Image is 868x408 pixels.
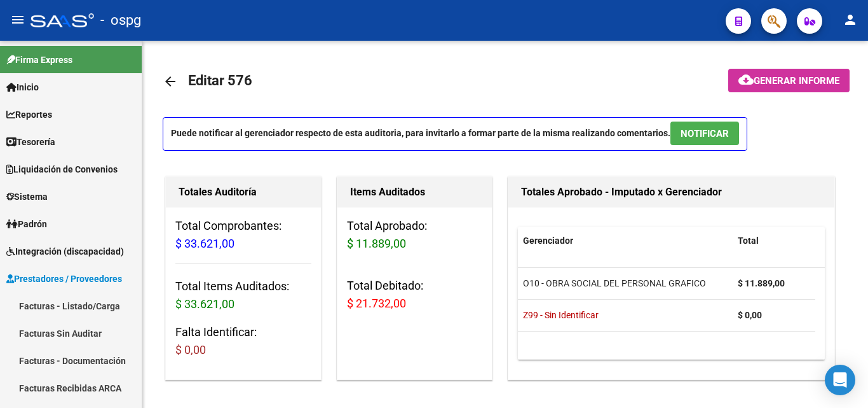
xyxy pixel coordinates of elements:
[670,122,739,145] button: NOTIFICAR
[175,343,206,356] span: $ 0,00
[738,72,754,87] mat-icon: cloud_download
[843,12,858,27] mat-icon: person
[347,277,483,313] h3: Total Debitado:
[738,236,759,246] span: Total
[6,162,118,176] span: Liquidación de Convenios
[163,117,747,151] p: Puede notificar al gerenciador respecto de esta auditoria, para invitarlo a formar parte de la mi...
[175,217,311,253] h3: Total Comprobantes:
[347,237,406,250] span: $ 11.889,00
[100,6,141,34] span: - ospg
[350,182,480,202] h1: Items Auditados
[6,217,47,231] span: Padrón
[518,227,733,255] datatable-header-cell: Gerenciador
[681,128,729,139] span: NOTIFICAR
[188,73,252,88] span: Editar 576
[523,236,573,246] span: Gerenciador
[347,297,406,310] span: $ 21.732,00
[733,227,815,255] datatable-header-cell: Total
[6,272,122,286] span: Prestadores / Proveedores
[754,75,839,87] span: Generar informe
[6,135,55,149] span: Tesorería
[728,69,850,92] button: Generar informe
[10,12,25,27] mat-icon: menu
[175,237,234,250] span: $ 33.621,00
[6,53,72,67] span: Firma Express
[521,182,822,202] h1: Totales Aprobado - Imputado x Gerenciador
[163,74,178,89] mat-icon: arrow_back
[6,108,52,122] span: Reportes
[738,310,762,320] strong: $ 0,00
[738,278,785,288] strong: $ 11.889,00
[347,217,483,253] h3: Total Aprobado:
[175,323,311,359] h3: Falta Identificar:
[825,365,855,395] div: Open Intercom Messenger
[6,80,39,94] span: Inicio
[523,310,599,320] span: Z99 - Sin Identificar
[175,278,311,313] h3: Total Items Auditados:
[175,297,234,311] span: $ 33.621,00
[523,278,706,288] span: O10 - OBRA SOCIAL DEL PERSONAL GRAFICO
[6,244,124,258] span: Integración (discapacidad)
[179,182,308,202] h1: Totales Auditoría
[6,190,48,204] span: Sistema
